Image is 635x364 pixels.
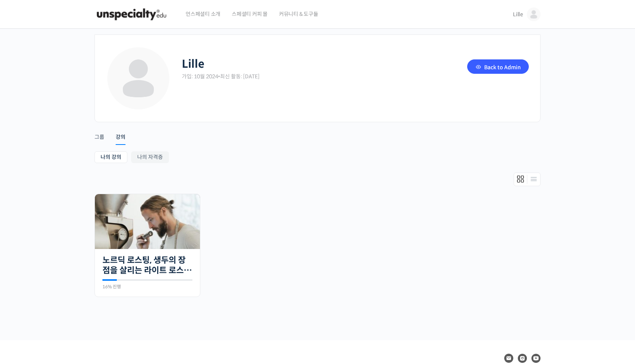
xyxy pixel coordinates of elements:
a: 그룹 [94,124,104,143]
span: • [218,73,220,80]
a: 나의 자격증 [131,151,169,163]
div: Members directory secondary navigation [514,173,541,186]
nav: Sub Menu [94,151,541,165]
a: 나의 강의 [94,151,127,163]
div: 16% 진행 [102,285,192,289]
div: 그룹 [94,134,104,145]
div: 강의 [116,134,125,145]
a: Back to Admin [467,59,529,74]
div: 가입: 10월 2024 최신 활동: [DATE] [182,73,465,80]
span: Lille [513,11,523,18]
img: Profile photo of madelieve91730325542 [106,46,170,110]
a: 노르딕 로스팅, 생두의 장점을 살리는 라이트 로스팅의 모든 것 [102,255,192,276]
a: 강의 [116,124,125,143]
nav: Primary menu [94,124,541,143]
h2: Lille [182,58,204,71]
